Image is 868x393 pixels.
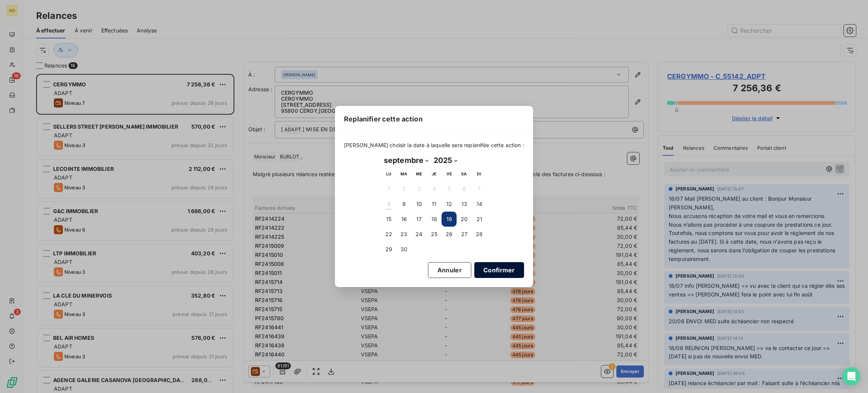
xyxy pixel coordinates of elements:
th: vendredi [442,166,457,181]
div: Open Intercom Messenger [842,367,860,385]
button: 5 [442,181,457,196]
button: 2 [396,181,411,196]
button: 28 [472,227,487,242]
button: 17 [411,212,426,227]
th: dimanche [472,166,487,181]
button: 27 [457,227,472,242]
button: 13 [457,196,472,212]
button: 21 [472,212,487,227]
button: 25 [426,227,442,242]
button: 15 [381,212,396,227]
button: 3 [411,181,426,196]
button: 18 [426,212,442,227]
button: 12 [442,196,457,212]
button: 20 [457,212,472,227]
button: 11 [426,196,442,212]
button: 29 [381,242,396,257]
button: 7 [472,181,487,196]
button: 30 [396,242,411,257]
th: lundi [381,166,396,181]
button: 1 [381,181,396,196]
button: Confirmer [474,262,524,278]
button: 8 [381,196,396,212]
span: [PERSON_NAME] choisir la date à laquelle sera replanifée cette action : [344,141,524,149]
button: 19 [442,212,457,227]
button: 14 [472,196,487,212]
button: 26 [442,227,457,242]
button: 24 [411,227,426,242]
button: 9 [396,196,411,212]
th: samedi [457,166,472,181]
button: 23 [396,227,411,242]
button: 16 [396,212,411,227]
button: 22 [381,227,396,242]
th: jeudi [426,166,442,181]
th: mercredi [411,166,426,181]
button: 6 [457,181,472,196]
button: 10 [411,196,426,212]
span: Replanifier cette action [344,114,423,124]
button: 4 [426,181,442,196]
button: Annuler [428,262,471,278]
th: mardi [396,166,411,181]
